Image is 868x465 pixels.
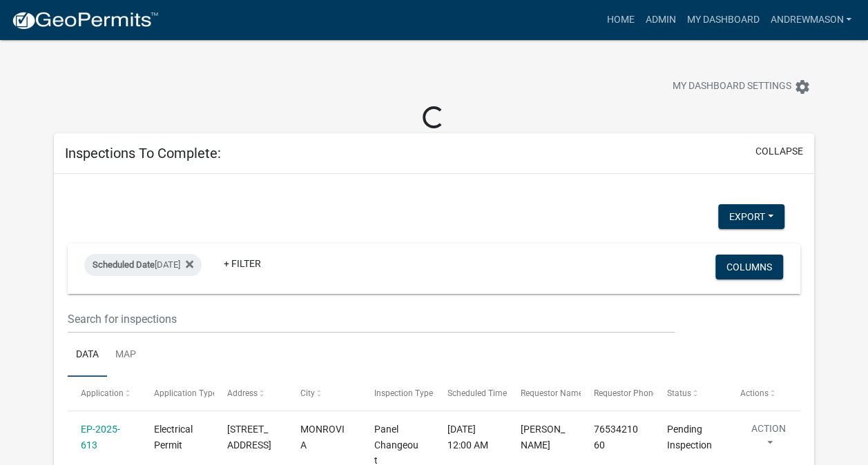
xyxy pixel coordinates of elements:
a: EP-2025-613 [81,424,120,451]
a: Admin [639,7,681,33]
span: 7980 N BALTIMORE RD [227,424,271,451]
span: Electrical Permit [154,424,193,451]
datatable-header-cell: City [287,377,360,410]
button: Columns [715,255,783,279]
button: Action [740,422,797,456]
span: Application [81,388,124,398]
span: My Dashboard Settings [673,79,791,95]
button: Export [718,204,784,229]
datatable-header-cell: Requestor Name [507,377,580,410]
a: AndrewMason [764,7,857,33]
datatable-header-cell: Application [68,377,141,410]
datatable-header-cell: Requestor Phone [581,377,654,410]
span: 10/09/2025, 12:00 AM [447,424,488,451]
span: Status [667,388,691,398]
datatable-header-cell: Address [214,377,287,410]
a: My Dashboard [681,7,764,33]
a: + Filter [213,251,272,276]
datatable-header-cell: Scheduled Time [434,377,507,410]
a: Map [107,333,144,377]
datatable-header-cell: Inspection Type [360,377,434,410]
i: settings [794,79,811,95]
span: Pending Inspection [667,424,712,451]
datatable-header-cell: Application Type [141,377,214,410]
span: Application Type [154,388,217,398]
span: MONROVIA [300,424,345,451]
button: My Dashboard Settingssettings [662,73,822,100]
span: William Walls [521,424,565,451]
button: collapse [755,144,803,159]
span: Scheduled Date [93,259,155,270]
span: Actions [740,388,769,398]
span: Scheduled Time [447,388,507,398]
a: Home [601,7,639,33]
span: City [300,388,315,398]
a: Data [68,333,107,377]
div: [DATE] [84,254,202,276]
span: Requestor Name [521,388,583,398]
span: Requestor Phone [594,388,657,398]
span: Address [227,388,258,398]
datatable-header-cell: Actions [727,377,800,410]
span: Inspection Type [374,388,432,398]
input: Search for inspections [68,305,675,333]
h5: Inspections To Complete: [65,145,221,161]
datatable-header-cell: Status [654,377,727,410]
span: 7653421060 [594,424,638,451]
